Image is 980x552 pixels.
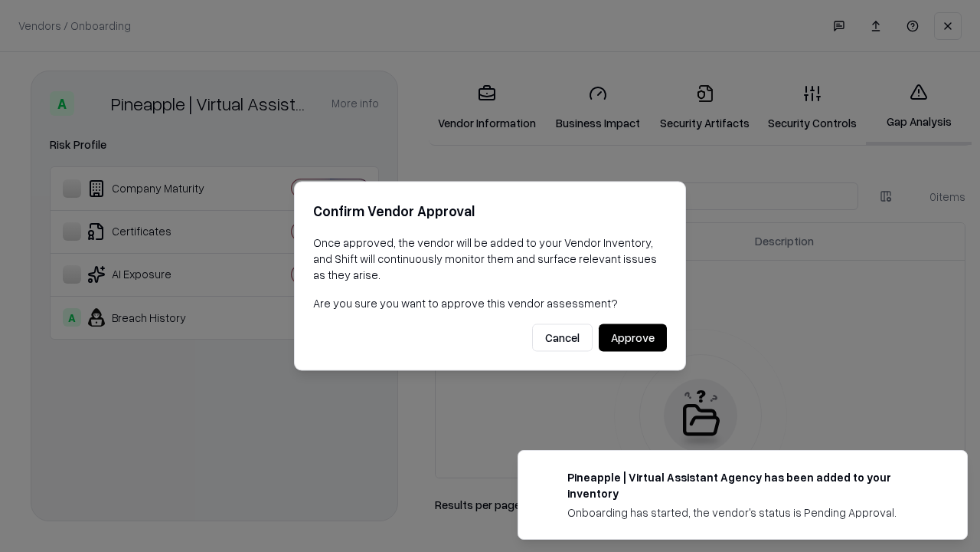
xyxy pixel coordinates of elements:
div: Pineapple | Virtual Assistant Agency has been added to your inventory [567,469,930,501]
button: Approve [599,324,667,352]
div: Onboarding has started, the vendor's status is Pending Approval. [567,504,930,521]
p: Are you sure you want to approve this vendor assessment? [313,295,667,311]
p: Once approved, the vendor will be added to your Vendor Inventory, and Shift will continuously mon... [313,235,667,283]
button: Cancel [532,324,593,352]
h2: Confirm Vendor Approval [313,200,667,222]
img: trypineapple.com [537,469,555,488]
